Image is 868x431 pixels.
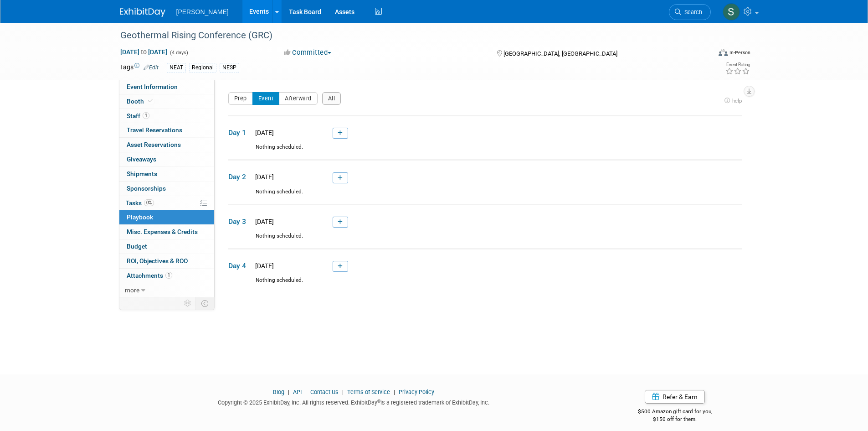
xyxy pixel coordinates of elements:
span: ROI, Objectives & ROO [127,257,188,265]
span: Travel Reservations [127,126,182,134]
button: Prep [228,92,253,105]
a: Privacy Policy [399,389,434,395]
div: NESP [220,63,239,73]
div: NEAT [167,63,186,73]
a: Search [669,4,711,20]
span: Playbook [127,213,153,221]
span: Sponsorships [127,185,166,192]
img: Format-Inperson.png [719,49,728,56]
span: 1 [165,272,172,279]
span: (4 days) [169,50,188,56]
a: Booth [119,94,214,109]
span: Shipments [127,170,157,177]
a: Refer & Earn [645,390,705,404]
span: Day 4 [228,261,251,271]
a: Blog [273,389,284,395]
span: [DATE] [DATE] [120,48,168,56]
span: [GEOGRAPHIC_DATA], [GEOGRAPHIC_DATA] [503,50,617,57]
button: Afterward [279,92,318,105]
span: Asset Reservations [127,141,181,148]
span: [DATE] [252,129,274,136]
div: Event Rating [725,62,750,67]
span: help [732,98,742,104]
div: Regional [189,63,216,73]
span: Tasks [126,199,154,207]
a: more [119,283,214,297]
div: Event Format [657,47,751,61]
button: Event [252,92,280,105]
div: $500 Amazon gift card for you, [601,402,749,423]
span: Search [681,9,702,16]
a: Sponsorships [119,182,214,196]
a: Tasks0% [119,196,214,210]
a: API [293,389,302,395]
div: Nothing scheduled. [228,232,742,248]
div: $150 off for them. [601,415,749,423]
span: more [125,286,139,294]
sup: ® [377,399,380,404]
div: Nothing scheduled. [228,276,742,292]
a: Shipments [119,167,214,181]
span: Budget [127,243,147,250]
span: to [139,48,148,56]
a: Contact Us [310,389,339,395]
td: Toggle Event Tabs [195,297,214,309]
span: Event Information [127,83,178,90]
a: Giveaways [119,152,214,166]
a: Staff1 [119,109,214,123]
span: | [391,389,397,395]
span: Day 3 [228,217,251,227]
button: All [322,92,341,105]
span: Day 1 [228,128,251,138]
div: Geothermal Rising Conference (GRC) [117,27,697,44]
span: 0% [144,199,154,206]
span: Misc. Expenses & Credits [127,228,198,235]
span: Giveaways [127,156,156,163]
a: Playbook [119,210,214,224]
span: Staff [127,112,149,119]
div: Copyright © 2025 ExhibitDay, Inc. All rights reserved. ExhibitDay is a registered trademark of Ex... [120,396,588,407]
a: Edit [144,64,159,71]
span: [DATE] [252,218,274,225]
a: Attachments1 [119,269,214,283]
span: [PERSON_NAME] [176,8,229,16]
div: Nothing scheduled. [228,188,742,204]
span: Day 2 [228,172,251,182]
span: | [340,389,346,395]
button: Committed [281,48,335,57]
div: Nothing scheduled. [228,143,742,159]
a: Terms of Service [347,389,390,395]
span: | [303,389,309,395]
a: Asset Reservations [119,138,214,152]
span: | [286,389,292,395]
span: Booth [127,98,154,105]
a: Event Information [119,80,214,94]
a: Misc. Expenses & Credits [119,225,214,239]
span: Attachments [127,272,172,279]
a: Travel Reservations [119,123,214,137]
td: Personalize Event Tab Strip [180,297,196,309]
td: Tags [120,62,159,73]
img: Skye Tuinei [723,3,740,21]
span: [DATE] [252,262,274,270]
span: 1 [143,112,149,119]
a: Budget [119,239,214,254]
a: ROI, Objectives & ROO [119,254,214,268]
img: ExhibitDay [120,8,165,17]
div: In-Person [729,49,750,56]
i: Booth reservation complete [148,99,153,104]
span: [DATE] [252,173,274,181]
